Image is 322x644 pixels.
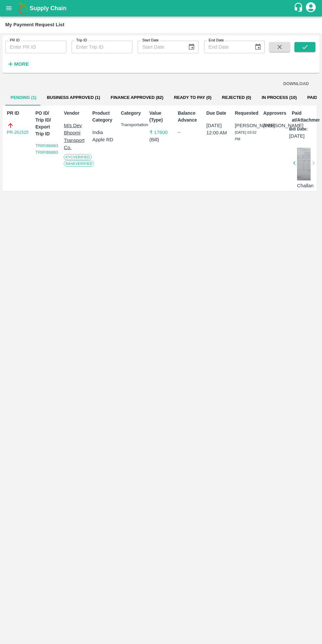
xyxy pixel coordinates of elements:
[64,122,87,151] p: M/s Dev Bhoomi Transport Co.
[64,161,94,167] span: Bank Verified
[209,38,224,43] label: End Date
[178,129,201,135] div: --
[64,110,87,117] p: Vendor
[105,90,169,105] button: Finance Approved (82)
[92,129,116,144] p: India Apple RD
[92,110,116,124] p: Product Category
[169,90,217,105] button: Ready To Pay (0)
[149,136,173,143] p: ( Bill )
[5,90,42,105] button: Pending (1)
[217,90,257,105] button: Rejected (0)
[72,41,133,53] input: Enter Trip ID
[292,110,315,124] p: Paid at/Attachments
[252,41,264,53] button: Choose date
[64,154,91,160] span: KYC Verified
[30,5,66,11] b: Supply Chain
[204,41,249,53] input: End Date
[7,129,29,136] a: PR-261525
[42,90,105,105] button: Business Approved (1)
[263,110,287,117] p: Approvers
[16,2,30,15] img: logo
[289,132,305,140] p: [DATE]
[35,110,59,137] p: PO ID/ Trip ID/ Export Trip ID
[35,143,58,155] a: TRIP/86883 TRIP/86883
[178,110,201,124] p: Balance Advance
[297,182,311,189] p: Challan
[7,110,30,117] p: PR ID
[185,41,198,53] button: Choose date
[10,38,20,43] label: PR ID
[1,1,16,16] button: open drawer
[206,122,230,137] p: [DATE] 12:00 AM
[5,41,66,53] input: Enter PR ID
[121,110,144,117] p: Category
[293,2,305,14] div: customer-support
[235,110,258,117] p: Requested
[76,38,87,43] label: Trip ID
[235,122,258,129] p: [PERSON_NAME]
[149,129,173,136] p: ₹ 17600
[5,20,64,29] div: My Payment Request List
[5,58,31,70] button: More
[289,126,308,132] p: Bill Date:
[263,122,287,129] p: [PERSON_NAME]
[121,122,144,128] p: Transportation
[149,110,173,124] p: Value (Type)
[235,130,257,141] span: [DATE] 03:52 PM
[14,61,29,67] strong: More
[138,41,183,53] input: Start Date
[142,38,159,43] label: Start Date
[30,4,293,13] a: Supply Chain
[281,78,311,90] button: DOWNLOAD
[256,90,302,105] button: In Process (10)
[305,1,317,15] div: account of current user
[206,110,230,117] p: Due Date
